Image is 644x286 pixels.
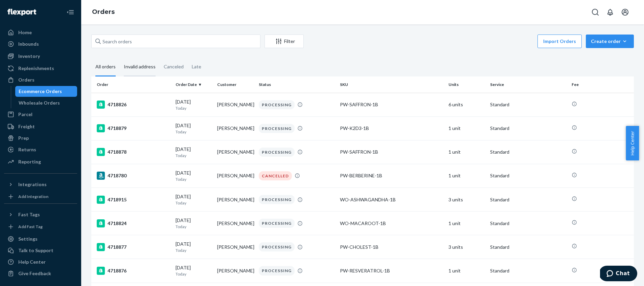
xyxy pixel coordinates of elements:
[214,212,256,235] td: [PERSON_NAME]
[176,146,212,158] div: [DATE]
[18,41,39,47] div: Inbounds
[176,200,212,206] p: Today
[259,148,295,157] div: PROCESSING
[4,121,77,132] a: Freight
[91,35,260,48] input: Search orders
[176,153,212,158] p: Today
[97,267,170,275] div: 4718876
[490,267,566,274] p: Standard
[18,111,32,118] div: Parcel
[176,122,212,135] div: [DATE]
[446,93,487,116] td: 6 units
[18,181,47,188] div: Integrations
[4,209,77,220] button: Fast Tags
[490,125,566,132] p: Standard
[18,211,40,218] div: Fast Tags
[4,268,77,279] button: Give Feedback
[214,235,256,259] td: [PERSON_NAME]
[4,63,77,74] a: Replenishments
[176,170,212,182] div: [DATE]
[176,98,212,111] div: [DATE]
[259,219,295,228] div: PROCESSING
[18,259,46,265] div: Help Center
[446,76,487,93] th: Units
[214,188,256,212] td: [PERSON_NAME]
[490,196,566,203] p: Standard
[446,140,487,164] td: 1 unit
[4,74,77,85] a: Orders
[7,9,36,16] img: Flexport logo
[4,109,77,120] a: Parcel
[18,158,41,165] div: Reporting
[446,188,487,212] td: 3 units
[4,223,77,231] a: Add Fast Tag
[176,176,212,182] p: Today
[603,5,617,19] button: Open notifications
[18,135,29,141] div: Prep
[124,58,156,76] div: Invalid address
[18,247,53,254] div: Talk to Support
[259,266,295,275] div: PROCESSING
[18,76,34,83] div: Orders
[18,146,36,153] div: Returns
[259,171,292,180] div: CANCELLED
[340,196,443,203] div: WO-ASHWAGANDHA-1B
[15,97,77,108] a: Wholesale Orders
[176,105,212,111] p: Today
[589,5,602,19] button: Open Search Box
[340,244,443,250] div: PW-CHOLEST-1B
[569,76,634,93] th: Fee
[340,220,443,227] div: WO-MACAROOT-1B
[18,270,51,277] div: Give Feedback
[490,220,566,227] p: Standard
[217,82,253,87] div: Customer
[97,219,170,227] div: 4718824
[4,27,77,38] a: Home
[490,244,566,250] p: Standard
[446,116,487,140] td: 1 unit
[340,267,443,274] div: PW-RESVERATROL-1B
[97,124,170,132] div: 4718879
[591,38,629,45] div: Create order
[4,39,77,49] a: Inbounds
[4,144,77,155] a: Returns
[340,125,443,132] div: PW-K2D3-1B
[4,156,77,167] a: Reporting
[19,88,62,95] div: Ecommerce Orders
[95,58,116,76] div: All orders
[586,35,634,48] button: Create order
[446,235,487,259] td: 3 units
[259,124,295,133] div: PROCESSING
[490,149,566,155] p: Standard
[340,101,443,108] div: PW-SAFFRON-1B
[92,8,115,16] a: Orders
[15,86,77,97] a: Ecommerce Orders
[259,100,295,109] div: PROCESSING
[97,101,170,109] div: 4718826
[626,126,639,160] button: Help Center
[214,164,256,188] td: [PERSON_NAME]
[176,224,212,229] p: Today
[176,247,212,253] p: Today
[97,196,170,204] div: 4718915
[490,172,566,179] p: Standard
[176,241,212,253] div: [DATE]
[176,271,212,277] p: Today
[164,58,184,75] div: Canceled
[4,257,77,267] a: Help Center
[4,193,77,201] a: Add Integration
[4,179,77,190] button: Integrations
[446,164,487,188] td: 1 unit
[259,195,295,204] div: PROCESSING
[87,2,120,22] ol: breadcrumbs
[618,5,632,19] button: Open account menu
[4,234,77,244] a: Settings
[487,76,569,93] th: Service
[4,51,77,62] a: Inventory
[4,133,77,144] a: Prep
[18,224,43,229] div: Add Fast Tag
[537,35,582,48] button: Import Orders
[490,101,566,108] p: Standard
[214,93,256,116] td: [PERSON_NAME]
